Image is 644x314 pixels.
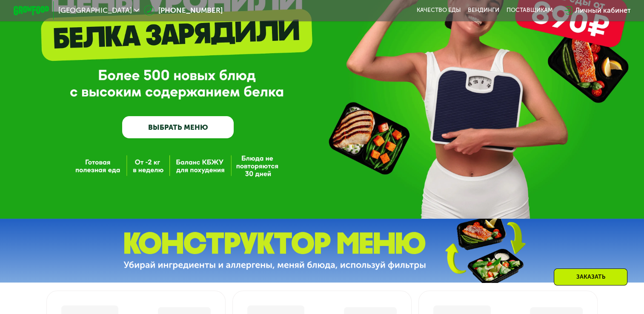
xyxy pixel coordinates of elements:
div: Заказать [554,268,627,285]
span: [GEOGRAPHIC_DATA] [58,7,132,14]
a: ВЫБРАТЬ МЕНЮ [122,116,234,139]
div: Личный кабинет [575,5,630,16]
a: Вендинги [468,7,499,14]
a: Качество еды [416,7,461,14]
div: поставщикам [507,7,553,14]
a: [PHONE_NUMBER] [144,5,223,16]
